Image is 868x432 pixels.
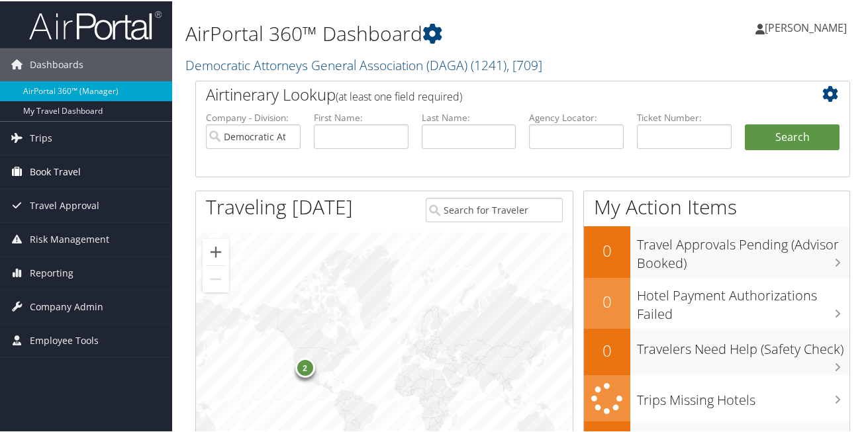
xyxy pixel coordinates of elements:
[637,383,849,408] h3: Trips Missing Hotels
[203,238,229,264] button: Zoom in
[529,110,624,123] label: Agency Locator:
[584,327,849,374] a: 0Travelers Need Help (Safety Check)
[471,55,506,73] span: ( 1241 )
[637,279,849,322] h3: Hotel Payment Authorizations Failed
[314,110,409,123] label: First Name:
[30,154,81,187] span: Book Travel
[30,188,99,221] span: Travel Approval
[29,9,162,40] img: airportal-logo.png
[637,228,849,271] h3: Travel Approvals Pending (Advisor Booked)
[185,19,635,46] h1: AirPortal 360™ Dashboard
[206,82,785,105] h2: Airtinerary Lookup
[584,374,849,421] a: Trips Missing Hotels
[203,265,229,291] button: Zoom out
[745,123,840,150] button: Search
[30,323,99,356] span: Employee Tools
[426,196,563,221] input: Search for Traveler
[584,192,849,220] h1: My Action Items
[637,332,849,357] h3: Travelers Need Help (Safety Check)
[336,88,462,103] span: (at least one field required)
[30,47,83,80] span: Dashboards
[185,55,542,73] a: Democratic Attorneys General Association (DAGA)
[584,289,630,312] h2: 0
[765,19,847,34] span: [PERSON_NAME]
[637,110,732,123] label: Ticket Number:
[584,277,849,327] a: 0Hotel Payment Authorizations Failed
[422,110,516,123] label: Last Name:
[755,7,860,46] a: [PERSON_NAME]
[206,110,301,123] label: Company - Division:
[295,356,315,376] div: 2
[506,55,542,73] span: , [ 709 ]
[30,289,103,322] span: Company Admin
[30,222,109,255] span: Risk Management
[30,120,52,153] span: Trips
[584,238,630,261] h2: 0
[584,338,630,361] h2: 0
[30,255,73,288] span: Reporting
[584,225,849,276] a: 0Travel Approvals Pending (Advisor Booked)
[206,192,353,220] h1: Traveling [DATE]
